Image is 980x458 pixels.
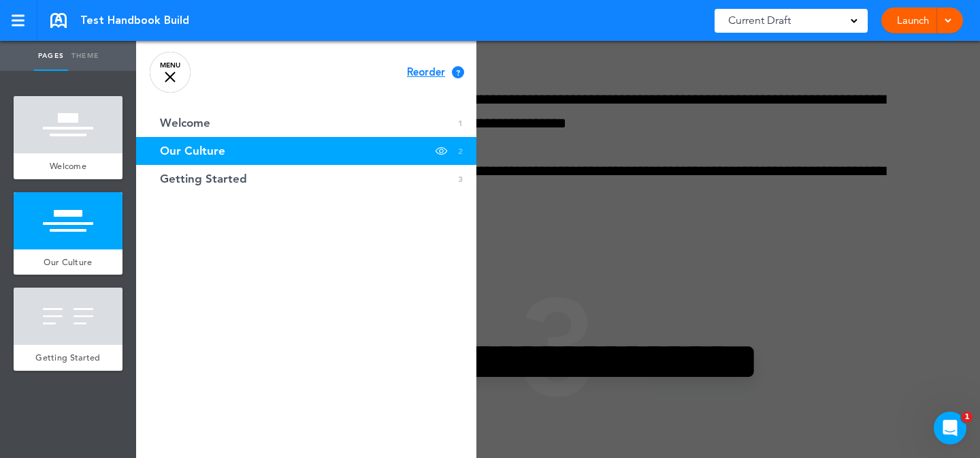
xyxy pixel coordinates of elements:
iframe: Intercom live chat [934,412,966,444]
a: Getting Started 3 [136,165,476,193]
span: Current Draft [728,11,791,30]
span: Welcome [160,117,210,129]
a: Welcome [14,153,122,179]
a: Our Culture [14,249,122,275]
a: Our Culture 2 [136,137,476,165]
span: Reorder [407,67,445,78]
span: Our Culture [160,145,225,157]
span: Getting Started [160,173,247,185]
span: 1 [962,412,973,423]
span: Getting Started [35,352,101,363]
a: Pages [34,41,68,71]
a: Welcome 1 [136,109,476,137]
a: Launch [892,7,934,33]
span: Test Handbook Build [80,13,189,28]
span: Our Culture [44,256,92,268]
a: Getting Started [14,345,122,371]
span: 3 [458,173,463,185]
span: 1 [458,117,463,129]
a: Theme [68,41,102,71]
a: MENU [150,52,191,93]
div: ? [452,66,464,78]
span: 2 [458,145,463,157]
span: Welcome [50,160,86,172]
